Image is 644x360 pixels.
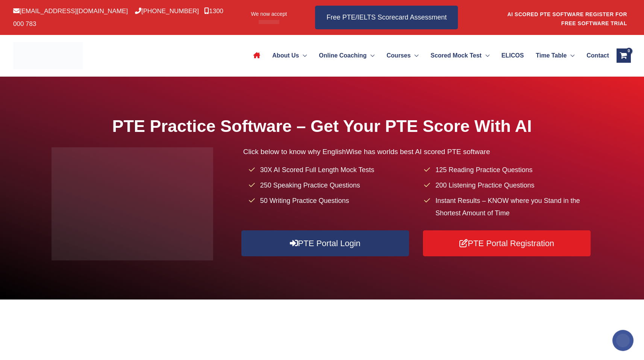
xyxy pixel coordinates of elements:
[424,42,496,69] a: Scored Mock TestMenu Toggle
[502,42,524,69] span: ELICOS
[567,42,574,69] span: Menu Toggle
[249,195,417,207] li: 50 Writing Practice Questions
[266,42,313,69] a: About UsMenu Toggle
[272,42,299,69] span: About Us
[580,42,609,69] a: Contact
[13,8,223,27] a: 1300 000 783
[386,42,411,69] span: Courses
[617,48,631,63] a: View Shopping Cart, empty
[315,6,458,29] a: Free PTE/IELTS Scorecard Assessment
[247,42,609,69] nav: Site Navigation: Main Menu
[411,42,418,69] span: Menu Toggle
[52,114,592,138] h1: PTE Practice Software – Get Your PTE Score With AI
[586,42,609,69] span: Contact
[13,8,128,15] a: [EMAIL_ADDRESS][DOMAIN_NAME]
[243,145,592,158] p: Click below to know why EnglishWise has worlds best AI scored PTE software
[135,8,199,15] a: [PHONE_NUMBER]
[507,5,631,30] aside: Header Widget 1
[496,42,530,69] a: ELICOS
[380,42,424,69] a: CoursesMenu Toggle
[299,42,307,69] span: Menu Toggle
[52,147,213,260] img: pte-institute-main
[251,10,287,18] span: We now accept
[259,20,279,24] img: Afterpay-Logo
[612,330,633,351] img: svg+xml;base64,PHN2ZyB4bWxucz0iaHR0cDovL3d3dy53My5vcmcvMjAwMC9zdmciIHdpZHRoPSIyMDAiIGhlaWdodD0iMj...
[430,42,482,69] span: Scored Mock Test
[530,42,580,69] a: Time TableMenu Toggle
[482,42,489,69] span: Menu Toggle
[13,42,83,69] img: cropped-ew-logo
[241,230,409,256] a: PTE Portal Login
[249,164,417,176] li: 30X AI Scored Full Length Mock Tests
[367,42,374,69] span: Menu Toggle
[424,179,592,192] li: 200 Listening Practice Questions
[319,42,367,69] span: Online Coaching
[424,195,592,220] li: Instant Results – KNOW where you Stand in the Shortest Amount of Time
[423,230,591,256] a: PTE Portal Registration
[424,164,592,176] li: 125 Reading Practice Questions
[313,42,380,69] a: Online CoachingMenu Toggle
[536,42,567,69] span: Time Table
[507,11,627,26] a: AI SCORED PTE SOFTWARE REGISTER FOR FREE SOFTWARE TRIAL
[249,179,417,192] li: 250 Speaking Practice Questions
